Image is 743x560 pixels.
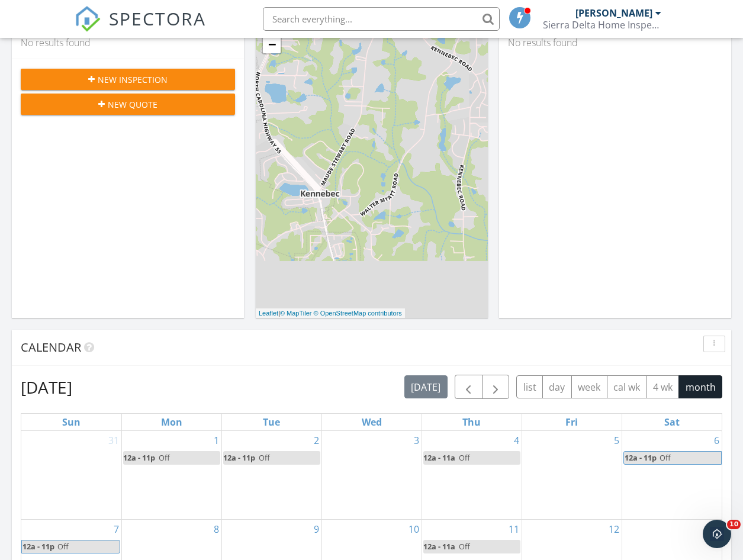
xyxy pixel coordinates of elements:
[727,520,741,529] span: 10
[211,431,221,450] a: Go to September 1, 2025
[359,414,384,430] a: Wednesday
[75,16,206,41] a: SPECTORA
[256,308,405,318] div: |
[542,375,572,398] button: day
[571,375,607,398] button: week
[499,27,731,59] div: No results found
[21,339,81,355] span: Calendar
[98,73,168,86] span: New Inspection
[506,520,522,539] a: Go to September 11, 2025
[646,375,679,398] button: 4 wk
[123,452,155,463] span: 12a - 11p
[522,431,622,519] td: Go to September 5, 2025
[57,541,69,552] span: Off
[121,431,221,519] td: Go to September 1, 2025
[678,375,722,398] button: month
[223,452,255,463] span: 12a - 11p
[543,19,661,31] div: Sierra Delta Home Inspections LLC
[622,431,722,519] td: Go to September 6, 2025
[460,414,483,430] a: Thursday
[21,431,121,519] td: Go to August 31, 2025
[516,375,543,398] button: list
[259,452,270,463] span: Off
[423,452,455,463] span: 12a - 11a
[221,431,321,519] td: Go to September 2, 2025
[455,375,483,399] button: Previous month
[21,375,72,399] h2: [DATE]
[22,540,55,553] span: 12a - 11p
[321,431,422,519] td: Go to September 3, 2025
[159,414,185,430] a: Monday
[575,7,652,19] div: [PERSON_NAME]
[662,414,682,430] a: Saturday
[423,541,455,552] span: 12a - 11a
[422,431,522,519] td: Go to September 4, 2025
[612,431,622,450] a: Go to September 5, 2025
[459,541,470,552] span: Off
[108,98,157,111] span: New Quote
[660,452,671,463] span: Off
[712,431,722,450] a: Go to September 6, 2025
[314,310,402,317] a: © OpenStreetMap contributors
[111,520,121,539] a: Go to September 7, 2025
[607,375,647,398] button: cal wk
[606,520,622,539] a: Go to September 12, 2025
[482,375,510,399] button: Next month
[263,36,281,53] a: Zoom out
[109,6,206,31] span: SPECTORA
[280,310,312,317] a: © MapTiler
[563,414,580,430] a: Friday
[21,94,235,115] button: New Quote
[75,6,101,32] img: The Best Home Inspection Software - Spectora
[703,520,731,548] iframe: Intercom live chat
[21,69,235,90] button: New Inspection
[624,452,657,464] span: 12a - 11p
[211,520,221,539] a: Go to September 8, 2025
[260,414,282,430] a: Tuesday
[159,452,170,463] span: Off
[259,310,278,317] a: Leaflet
[263,7,500,31] input: Search everything...
[60,414,83,430] a: Sunday
[411,431,422,450] a: Go to September 3, 2025
[406,520,422,539] a: Go to September 10, 2025
[12,27,244,59] div: No results found
[459,452,470,463] span: Off
[106,431,121,450] a: Go to August 31, 2025
[311,431,321,450] a: Go to September 2, 2025
[404,375,448,398] button: [DATE]
[512,431,522,450] a: Go to September 4, 2025
[311,520,321,539] a: Go to September 9, 2025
